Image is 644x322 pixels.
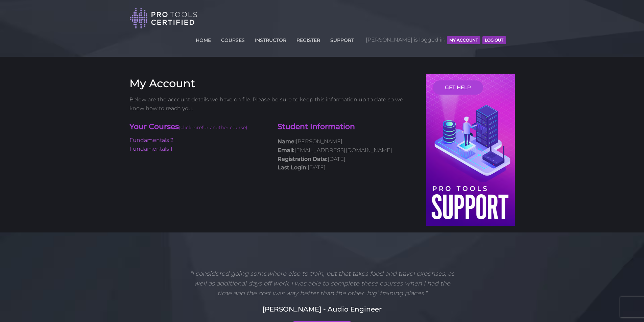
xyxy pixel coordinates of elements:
[129,95,416,113] p: Below are the account details we have on file. Please be sure to keep this information up to date...
[295,33,322,44] a: REGISTER
[447,36,480,44] button: MY ACCOUNT
[278,138,296,145] strong: Name:
[219,33,246,44] a: COURSES
[278,137,416,172] p: [PERSON_NAME] [EMAIL_ADDRESS][DOMAIN_NAME] [DATE] [DATE]
[278,122,416,132] h4: Student Information
[366,30,506,50] span: [PERSON_NAME] is logged in
[278,147,294,153] strong: Email:
[194,33,213,44] a: HOME
[129,77,416,90] h3: My Account
[129,146,172,152] a: Fundamentals 1
[129,304,515,314] h5: [PERSON_NAME] - Audio Engineer
[129,137,173,143] a: Fundamentals 2
[179,124,247,130] span: (click for another course)
[187,269,457,298] p: "I considered going somewhere else to train, but that takes food and travel expenses, as well as ...
[278,156,328,162] strong: Registration Date:
[130,7,197,29] img: Pro Tools Certified Logo
[278,164,308,171] strong: Last Login:
[482,36,506,44] button: Log Out
[253,33,288,44] a: INSTRUCTOR
[129,122,268,133] h4: Your Courses
[433,80,483,95] a: GET HELP
[329,33,356,44] a: SUPPORT
[191,124,202,130] a: here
